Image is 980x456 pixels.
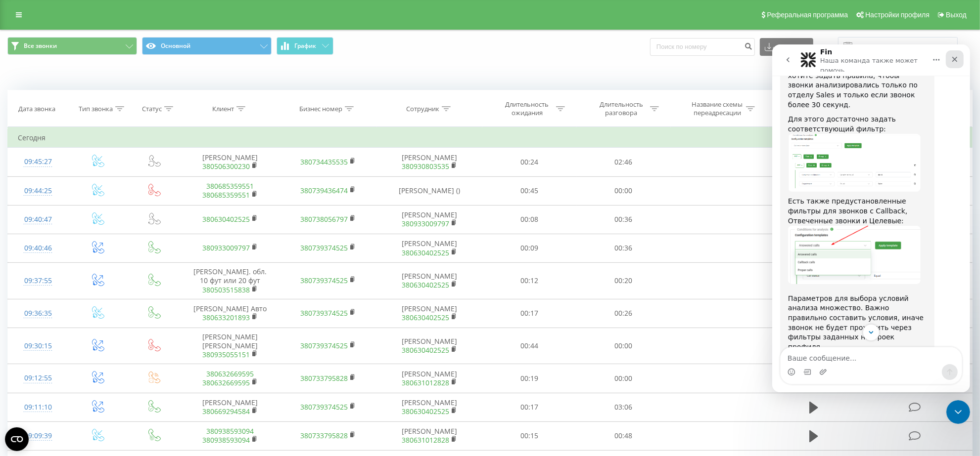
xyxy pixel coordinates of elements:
[15,324,23,332] button: Средство выбора эмодзи
[181,263,279,299] td: [PERSON_NAME]. обл. 10 фут или 20 фут
[402,407,449,416] a: 380630402525
[212,105,234,113] div: Клиент
[482,328,576,364] td: 00:44
[402,280,449,290] a: 380630402525
[181,148,279,176] td: [PERSON_NAME]
[482,393,576,421] td: 00:17
[300,276,348,285] a: 380739374525
[181,299,279,328] td: [PERSON_NAME] Авто
[402,162,449,171] a: 380930803535
[24,42,57,50] span: Все звонки
[206,426,254,436] a: 380938593094
[576,328,670,364] td: 00:00
[482,364,576,393] td: 00:19
[377,364,482,393] td: [PERSON_NAME]
[5,427,29,451] button: Open CMP widget
[377,176,482,205] td: [PERSON_NAME] ()
[576,205,670,234] td: 00:36
[482,421,576,450] td: 00:15
[170,320,186,335] button: Отправить сообщение…
[377,328,482,364] td: [PERSON_NAME]
[760,38,813,56] button: Экспорт
[18,271,58,290] div: 09:37:55
[482,299,576,328] td: 00:17
[300,402,348,412] a: 380739374525
[16,70,154,89] div: Для этого достаточно задать соответствующий фильтр:
[16,17,154,65] div: К примеру, в одном профиле вы хотите задать правила, чтобы звонки анализировались только по отдел...
[482,234,576,262] td: 00:09
[772,44,970,392] iframe: Intercom live chat
[300,157,348,166] a: 380734435535
[18,369,58,388] div: 09:12:55
[501,100,554,117] div: Длительность ожидания
[8,303,189,320] textarea: Ваше сообщение...
[202,285,250,294] a: 380503515838
[576,299,670,328] td: 00:26
[300,308,348,318] a: 380739374525
[576,263,670,299] td: 00:20
[402,345,449,355] a: 380630402525
[300,341,348,350] a: 380739374525
[18,426,58,446] div: 09:09:39
[377,148,482,176] td: [PERSON_NAME]
[142,105,162,113] div: Статус
[16,152,154,181] div: Есть также предустановленные фильтры для звонков с Callback, Отвеченные звонки и Целевые:
[377,299,482,328] td: [PERSON_NAME]
[377,234,482,262] td: [PERSON_NAME]
[18,152,58,171] div: 09:45:27
[202,350,250,359] a: 380935055151
[300,431,348,440] a: 380733795828
[181,328,279,364] td: [PERSON_NAME] [PERSON_NAME]
[79,105,113,113] div: Тип звонка
[377,421,482,450] td: [PERSON_NAME]
[946,11,967,19] span: Выход
[576,393,670,421] td: 03:06
[300,373,348,383] a: 380733795828
[576,364,670,393] td: 00:00
[202,162,250,171] a: 380506300230
[377,393,482,421] td: [PERSON_NAME]
[576,176,670,205] td: 00:00
[206,369,254,378] a: 380632669595
[202,313,250,322] a: 380633201893
[767,11,848,19] span: Реферальная программа
[300,214,348,224] a: 380738056797
[18,181,58,201] div: 09:44:25
[482,205,576,234] td: 00:08
[8,128,973,148] td: Сегодня
[300,186,348,195] a: 380739436474
[142,37,272,55] button: Основной
[18,105,55,113] div: Дата звонка
[482,148,576,176] td: 00:24
[47,324,55,332] button: Добавить вложение
[202,407,250,416] a: 380669294584
[576,421,670,450] td: 00:48
[402,378,449,387] a: 380631012828
[16,249,154,308] div: Параметров для выбора условий анализа множество. Важно правильно составить условия, иначе звонок ...
[181,393,279,421] td: [PERSON_NAME]
[295,42,317,49] span: График
[576,234,670,262] td: 00:36
[482,176,576,205] td: 00:45
[946,400,970,424] iframe: Intercom live chat
[18,210,58,229] div: 09:40:47
[18,239,58,258] div: 09:40:46
[377,263,482,299] td: [PERSON_NAME]
[402,248,449,257] a: 380630402525
[277,37,333,55] button: График
[299,105,342,113] div: Бизнес номер
[402,219,449,228] a: 380933009797
[691,100,744,117] div: Название схемы переадресации
[7,37,137,55] button: Все звонки
[482,263,576,299] td: 00:12
[202,243,250,252] a: 380933009797
[91,280,107,296] button: Scroll to bottom
[300,243,348,252] a: 380739374525
[865,11,930,19] span: Настройки профиля
[202,378,250,387] a: 380632669595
